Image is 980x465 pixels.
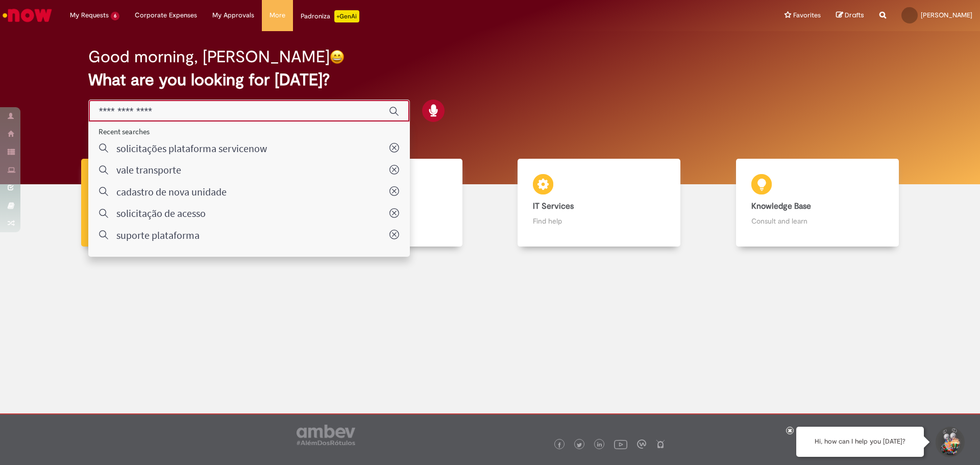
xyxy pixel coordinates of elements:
[88,48,330,66] h2: Good morning, [PERSON_NAME]
[269,10,285,20] span: More
[54,159,272,247] a: Clear up doubts Clear up doubts with Lupi Assist and Gen AI
[934,427,965,457] button: Start Support Conversation
[297,425,355,445] img: logo_footer_ambev_rotulo_gray.png
[796,427,924,457] div: Hi, how can I help you [DATE]?
[614,437,627,451] img: logo_footer_youtube.png
[135,10,197,20] span: Corporate Expenses
[301,10,359,22] div: Padroniza
[490,159,708,247] a: IT Services Find help
[836,11,864,20] a: Drafts
[533,201,574,211] b: IT Services
[533,216,665,226] p: Find help
[111,12,119,20] span: 6
[70,10,109,20] span: My Requests
[751,216,884,226] p: Consult and learn
[212,10,254,20] span: My Approvals
[88,71,892,89] h2: What are you looking for [DATE]?
[334,10,359,22] p: +GenAi
[557,443,562,448] img: logo_footer_facebook.png
[637,439,646,449] img: logo_footer_workplace.png
[330,50,345,64] img: happy-face.png
[751,201,811,211] b: Knowledge Base
[708,159,927,247] a: Knowledge Base Consult and learn
[793,10,821,20] span: Favorites
[845,10,864,20] span: Drafts
[1,5,54,26] img: ServiceNow
[656,439,665,449] img: logo_footer_naosei.png
[597,442,602,448] img: logo_footer_linkedin.png
[577,443,582,448] img: logo_footer_twitter.png
[921,11,972,19] span: [PERSON_NAME]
